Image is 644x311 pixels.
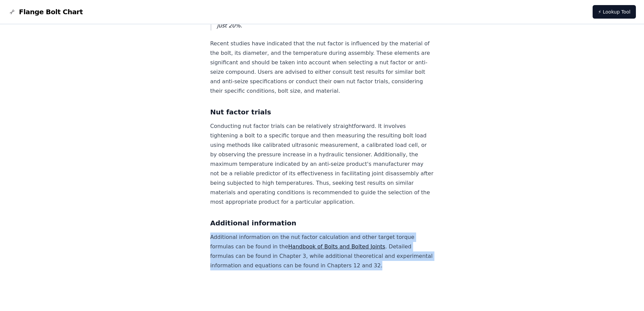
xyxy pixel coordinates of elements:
[210,232,434,270] p: Additional information on the nut factor calculation and other target torque formulas can be foun...
[19,7,83,17] span: Flange Bolt Chart
[210,39,434,96] p: Recent studies have indicated that the nut factor is influenced by the material of the bolt, its ...
[210,107,434,117] h3: Nut factor trials
[593,5,636,19] a: ⚡ Lookup Tool
[8,7,83,17] a: Flange Bolt Chart LogoFlange Bolt Chart
[8,8,16,16] img: Flange Bolt Chart Logo
[210,121,434,207] p: Conducting nut factor trials can be relatively straightforward. It involves tightening a bolt to ...
[210,218,434,228] h3: Additional information
[288,243,385,250] a: Handbook of Bolts and Bolted Joints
